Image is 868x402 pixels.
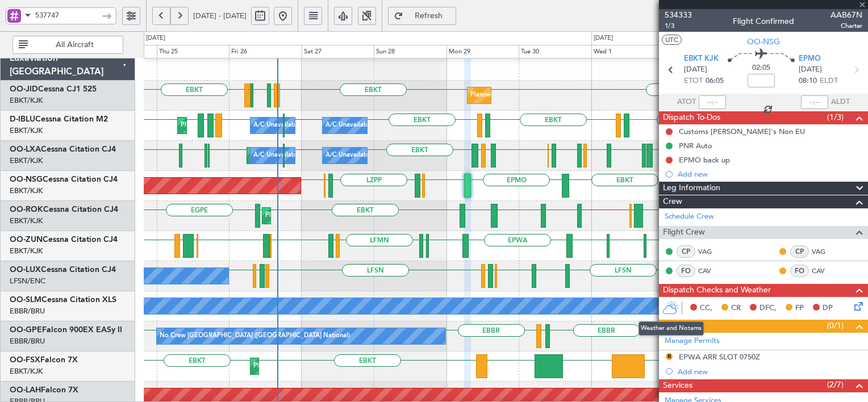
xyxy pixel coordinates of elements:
[10,296,116,304] a: OO-SLMCessna Citation XLS
[759,303,777,314] span: DFC,
[823,303,833,314] span: DP
[679,127,805,136] div: Customs [PERSON_NAME]'s Non EU
[253,147,465,164] div: A/C Unavailable [GEOGRAPHIC_DATA] ([GEOGRAPHIC_DATA] National)
[663,182,720,195] span: Leg Information
[790,265,809,277] div: FO
[446,45,519,58] div: Mon 29
[302,45,374,58] div: Sat 27
[733,15,794,27] div: Flight Confirmed
[325,147,373,164] div: A/C Unavailable
[10,266,41,274] span: OO-LUX
[594,33,613,43] div: [DATE]
[684,53,719,65] span: EBKT KJK
[10,85,97,93] a: OO-JIDCessna CJ1 525
[831,97,850,108] span: ALDT
[827,379,844,391] span: (2/7)
[10,336,45,346] a: EBBR/BRU
[470,87,603,104] div: Planned Maint Kortrijk-[GEOGRAPHIC_DATA]
[325,117,507,134] div: A/C Unavailable [GEOGRAPHIC_DATA]-[GEOGRAPHIC_DATA]
[10,85,38,93] span: OO-JID
[10,186,43,196] a: EBKT/KJK
[677,265,695,277] div: FO
[10,366,43,376] a: EBKT/KJK
[700,303,712,314] span: CC,
[827,111,844,123] span: (1/3)
[698,266,724,276] a: CAV
[10,175,43,183] span: OO-NSG
[10,125,43,136] a: EBKT/KJK
[663,379,692,392] span: Services
[10,296,41,304] span: OO-SLM
[831,9,862,21] span: AAB67N
[831,21,862,31] span: Charter
[10,246,43,256] a: EBKT/KJK
[10,216,43,226] a: EBKT/KJK
[10,306,45,316] a: EBBR/BRU
[10,95,43,106] a: EBKT/KJK
[812,266,837,276] a: CAV
[30,41,119,49] span: All Aircraft
[160,328,350,345] div: No Crew [GEOGRAPHIC_DATA] ([GEOGRAPHIC_DATA] National)
[10,326,42,334] span: OO-GPE
[591,45,663,58] div: Wed 1
[677,245,695,258] div: CP
[747,36,780,48] span: OO-NSG
[665,9,692,21] span: 534333
[10,266,116,274] a: OO-LUXCessna Citation CJ4
[406,12,452,20] span: Refresh
[684,64,707,76] span: [DATE]
[799,53,821,65] span: EPMO
[10,115,35,123] span: D-IBLU
[698,246,724,257] a: VAG
[665,21,692,31] span: 1/3
[10,356,78,364] a: OO-FSXFalcon 7X
[799,64,822,76] span: [DATE]
[663,284,771,297] span: Dispatch Checks and Weather
[10,236,43,244] span: OO-ZUN
[663,195,682,208] span: Crew
[679,352,760,362] div: EPWA ARR SLOT 0750Z
[35,7,99,24] input: Trip Number
[678,169,862,179] div: Add new
[679,155,730,165] div: EPMO back up
[10,175,118,183] a: OO-NSGCessna Citation CJ4
[812,246,837,257] a: VAG
[790,245,809,258] div: CP
[799,76,817,87] span: 08:10
[253,358,386,375] div: Planned Maint Kortrijk-[GEOGRAPHIC_DATA]
[10,386,78,394] a: OO-LAHFalcon 7X
[706,76,724,87] span: 06:05
[731,303,741,314] span: CR
[666,353,673,360] button: R
[374,45,446,58] div: Sun 28
[10,356,40,364] span: OO-FSX
[684,76,703,87] span: ETOT
[193,11,247,21] span: [DATE] - [DATE]
[181,117,307,134] div: Planned Maint Nice ([GEOGRAPHIC_DATA])
[10,206,118,213] a: OO-ROKCessna Citation CJ4
[157,45,229,58] div: Thu 25
[10,326,122,334] a: OO-GPEFalcon 900EX EASy II
[10,145,116,153] a: OO-LXACessna Citation CJ4
[10,206,43,213] span: OO-ROK
[146,33,165,43] div: [DATE]
[10,276,45,286] a: LFSN/ENC
[12,36,123,54] button: All Aircraft
[10,236,118,244] a: OO-ZUNCessna Citation CJ4
[10,386,41,394] span: OO-LAH
[678,367,862,376] div: Add new
[388,7,456,25] button: Refresh
[820,76,838,87] span: ELDT
[663,111,720,124] span: Dispatch To-Dos
[253,117,465,134] div: A/C Unavailable [GEOGRAPHIC_DATA] ([GEOGRAPHIC_DATA] National)
[795,303,804,314] span: FP
[519,45,591,58] div: Tue 30
[679,141,712,150] div: PNR Auto
[827,320,844,332] span: (0/1)
[665,211,714,223] a: Schedule Crew
[10,145,41,153] span: OO-LXA
[229,45,301,58] div: Fri 26
[662,35,682,45] button: UTC
[663,226,705,239] span: Flight Crew
[10,115,108,123] a: D-IBLUCessna Citation M2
